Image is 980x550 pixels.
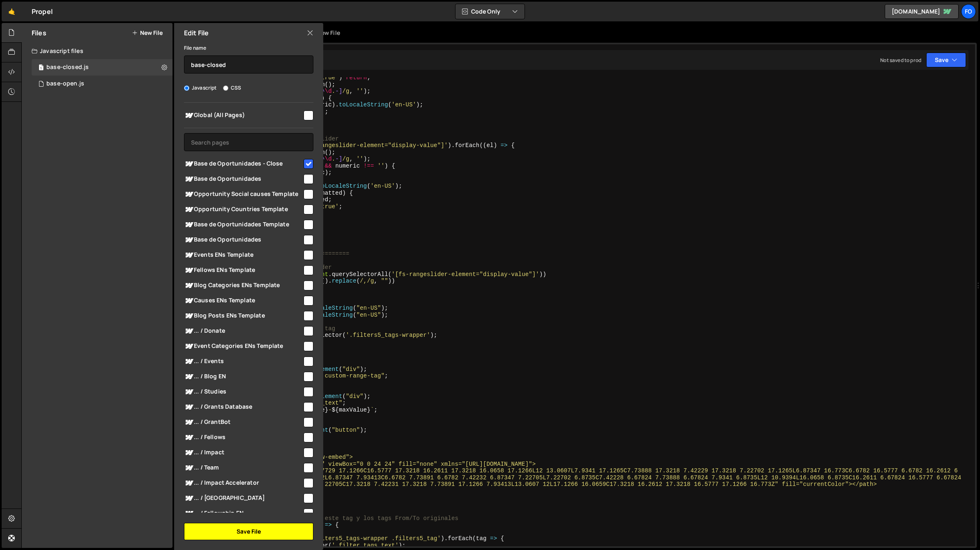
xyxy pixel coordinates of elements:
[309,29,343,37] div: New File
[184,265,302,275] span: Fellows ENs Template
[184,296,302,306] span: Causes ENs Template
[184,357,302,366] span: ... / Events
[184,250,302,260] span: Events ENs Template
[32,76,173,92] div: base-open.js
[46,80,84,87] div: base-open.js
[184,174,302,184] span: Base de Oportunidades
[184,341,302,351] span: Event Categories ENs Template
[2,2,22,21] a: 🤙
[184,133,313,151] input: Search pages
[32,28,46,37] h2: Files
[22,43,173,59] div: Javascript files
[184,85,189,91] input: Javascript
[184,387,302,397] span: ... / Studies
[223,85,228,91] input: CSS
[184,417,302,427] span: ... / GrantBot
[32,59,173,76] div: 17111/47461.js
[32,7,53,16] div: Propel
[184,110,302,120] span: Global (All Pages)
[184,523,313,540] button: Save File
[184,448,302,458] span: ... / Impact
[184,205,302,214] span: Opportunity Countries Template
[184,463,302,473] span: ... / Team
[132,30,163,36] button: New File
[184,281,302,290] span: Blog Categories ENs Template
[184,493,302,503] span: ... / [GEOGRAPHIC_DATA]
[926,53,966,67] button: Save
[961,4,976,19] a: fo
[184,509,302,518] span: ... / Fellowship EN
[885,4,959,19] a: [DOMAIN_NAME]
[184,159,302,169] span: Base de Oportunidades - Close
[184,44,206,52] label: File name
[184,220,302,230] span: Base de Oportunidades Template
[39,65,44,71] span: 1
[184,28,209,37] h2: Edit File
[184,478,302,488] span: ... / Impact Accelerator
[184,311,302,321] span: Blog Posts ENs Template
[184,372,302,382] span: ... / Blog EN
[223,84,241,92] label: CSS
[184,189,302,199] span: Opportunity Social causes Template
[184,55,313,74] input: Name
[455,4,525,19] button: Code Only
[184,402,302,412] span: ... / Grants Database
[184,235,302,245] span: Base de Oportunidades
[184,326,302,336] span: ... / Donate
[184,84,217,92] label: Javascript
[880,57,921,64] div: Not saved to prod
[184,433,302,442] span: ... / Fellows
[46,64,89,71] div: base-closed.js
